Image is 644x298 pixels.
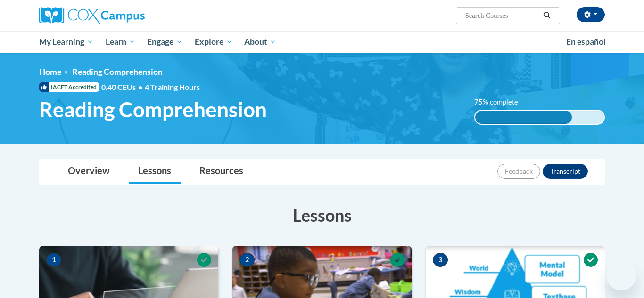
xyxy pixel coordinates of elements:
div: 75% complete [475,111,572,124]
a: Overview [58,159,119,184]
label: 75% complete [474,97,528,107]
span: 3 [433,253,448,267]
span: 2 [239,253,255,267]
button: Search [540,10,554,21]
span: My Learning [39,36,93,48]
a: My Learning [33,31,99,53]
a: Resources [190,159,253,184]
a: Cox Campus [39,7,218,24]
a: Learn [99,31,141,53]
a: En español [560,32,612,52]
a: Explore [189,31,239,53]
span: • [138,82,142,91]
a: Home [39,67,61,77]
button: Feedback [497,164,540,179]
input: Search Courses [464,10,540,21]
span: En español [566,37,606,47]
a: About [239,31,283,53]
span: 1 [46,253,61,267]
button: Account Settings [577,7,605,22]
span: 4 Training Hours [145,82,200,91]
span: Reading Comprehension [39,97,267,122]
span: Learn [106,36,135,48]
span: Reading Comprehension [72,67,163,77]
iframe: Button to launch messaging window [606,260,636,290]
span: Explore [195,36,232,48]
a: Engage [141,31,189,53]
a: Lessons [129,159,181,184]
span: 0.40 CEUs [101,82,145,92]
span: IACET Accredited [39,82,99,92]
span: About [244,36,276,48]
div: Main menu [25,31,619,53]
button: Transcript [543,164,588,179]
h3: Lessons [39,203,605,227]
span: Engage [147,36,182,48]
img: Cox Campus [39,7,145,24]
